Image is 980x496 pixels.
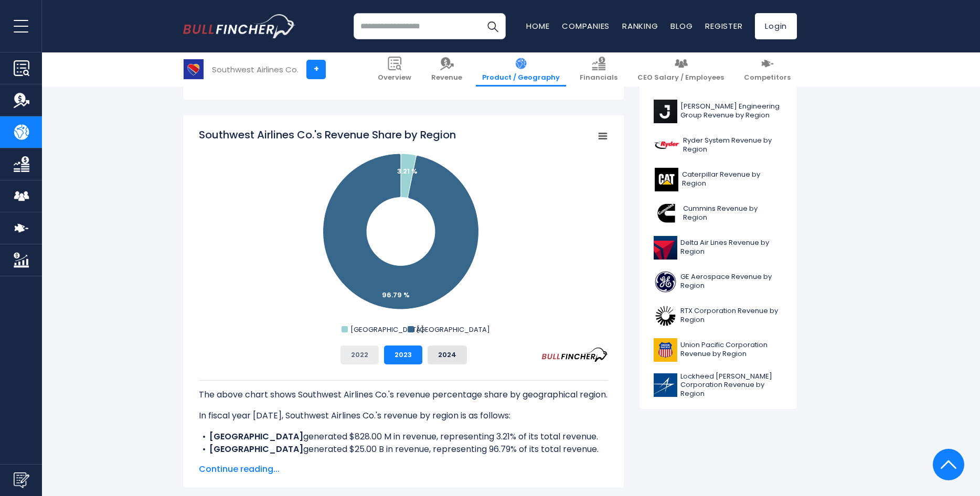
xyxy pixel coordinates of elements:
[183,14,296,38] img: bullfincher logo
[654,134,680,157] img: R logo
[647,233,789,262] a: Delta Air Lines Revenue by Region
[199,443,608,456] li: generated $25.00 B in revenue, representing 96.79% of its total revenue.
[647,199,789,228] a: Cummins Revenue by Region
[680,273,783,290] span: GE Aerospace Revenue by Region
[425,52,468,87] a: Revenue
[682,170,783,188] span: Caterpillar Revenue by Region
[654,100,677,123] img: J logo
[647,336,789,364] a: Union Pacific Corporation Revenue by Region
[647,267,789,296] a: GE Aerospace Revenue by Region
[654,373,677,397] img: LMT logo
[738,52,797,87] a: Competitors
[631,52,730,87] a: CEO Salary / Employees
[680,102,783,120] span: [PERSON_NAME] Engineering Group Revenue by Region
[705,20,742,31] a: Register
[212,63,299,76] div: Southwest Airlines Co.
[622,20,658,31] a: Ranking
[580,73,617,82] span: Financials
[417,325,490,335] text: [GEOGRAPHIC_DATA]
[431,73,462,82] span: Revenue
[350,325,424,335] text: [GEOGRAPHIC_DATA]
[680,239,783,256] span: Delta Air Lines Revenue by Region
[476,52,566,87] a: Product / Geography
[654,338,677,362] img: UNP logo
[654,168,679,191] img: CAT logo
[647,97,789,126] a: [PERSON_NAME] Engineering Group Revenue by Region
[683,204,783,222] span: Cummins Revenue by Region
[680,341,783,359] span: Union Pacific Corporation Revenue by Region
[647,131,789,160] a: Ryder System Revenue by Region
[482,73,560,82] span: Product / Geography
[755,13,797,39] a: Login
[428,346,467,364] button: 2024
[670,20,693,31] a: Blog
[371,52,418,87] a: Overview
[209,430,303,443] b: [GEOGRAPHIC_DATA]
[647,301,789,330] a: RTX Corporation Revenue by Region
[654,304,677,328] img: RTX logo
[647,165,789,194] a: Caterpillar Revenue by Region
[680,307,783,325] span: RTX Corporation Revenue by Region
[378,73,411,82] span: Overview
[184,59,204,79] img: LUV logo
[654,202,680,225] img: CMI logo
[306,60,326,79] a: +
[199,127,608,337] svg: Southwest Airlines Co.'s Revenue Share by Region
[384,346,422,364] button: 2023
[199,463,608,476] span: Continue reading...
[199,430,608,443] li: generated $828.00 M in revenue, representing 3.21% of its total revenue.
[683,136,783,154] span: Ryder System Revenue by Region
[654,270,677,294] img: GE logo
[382,290,410,300] text: 96.79 %
[397,166,418,176] text: 3.21 %
[573,52,624,87] a: Financials
[654,236,677,260] img: DAL logo
[637,73,724,82] span: CEO Salary / Employees
[340,346,379,364] button: 2022
[480,13,506,39] button: Search
[209,443,303,455] b: [GEOGRAPHIC_DATA]
[199,389,608,401] p: The above chart shows Southwest Airlines Co.'s revenue percentage share by geographical region.
[562,20,610,31] a: Companies
[183,14,296,38] a: Go to homepage
[744,73,791,82] span: Competitors
[647,370,789,402] a: Lockheed [PERSON_NAME] Corporation Revenue by Region
[199,127,456,142] tspan: Southwest Airlines Co.'s Revenue Share by Region
[199,409,608,422] p: In fiscal year [DATE], Southwest Airlines Co.'s revenue by region is as follows:
[680,372,783,399] span: Lockheed [PERSON_NAME] Corporation Revenue by Region
[526,20,549,31] a: Home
